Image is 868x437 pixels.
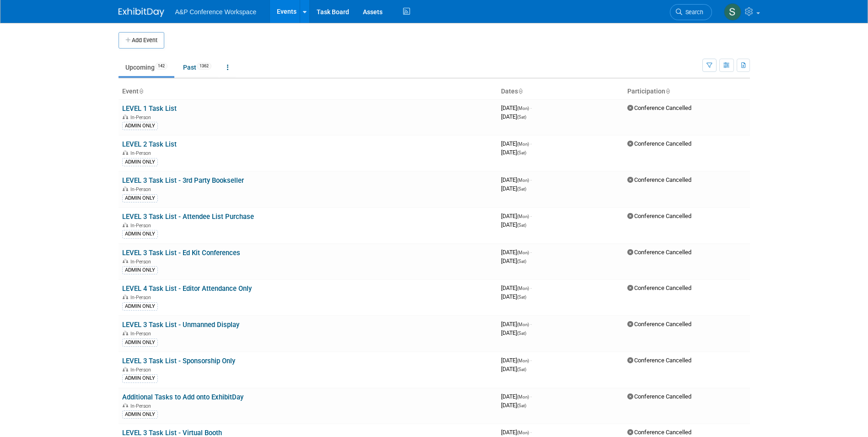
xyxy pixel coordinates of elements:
[517,250,529,255] span: (Mon)
[501,329,526,336] span: [DATE]
[501,113,526,120] span: [DATE]
[123,186,128,191] img: In-Person Event
[501,366,526,372] span: [DATE]
[530,140,532,147] span: -
[501,140,532,147] span: [DATE]
[530,321,532,328] span: -
[501,221,526,228] span: [DATE]
[682,9,703,16] span: Search
[501,393,532,400] span: [DATE]
[123,367,128,371] img: In-Person Event
[517,259,526,264] span: (Sat)
[122,158,158,166] div: ADMIN ONLY
[122,140,177,148] a: LEVEL 2 Task List
[130,223,154,229] span: In-Person
[122,339,158,347] div: ADMIN ONLY
[155,63,167,70] span: 142
[530,284,532,291] span: -
[123,115,128,119] img: In-Person Event
[122,213,254,221] a: LEVEL 3 Task List - Attendee List Purchase
[139,87,143,95] a: Sort by Event Name
[123,403,128,408] img: In-Person Event
[627,429,691,436] span: Conference Cancelled
[501,321,532,328] span: [DATE]
[530,104,532,111] span: -
[517,286,529,291] span: (Mon)
[119,59,174,76] a: Upcoming142
[122,266,158,274] div: ADMIN ONLY
[624,84,750,99] th: Participation
[530,429,532,436] span: -
[670,4,712,20] a: Search
[501,284,532,291] span: [DATE]
[665,87,670,95] a: Sort by Participation Type
[122,429,222,437] a: LEVEL 3 Task List - Virtual Booth
[501,357,532,364] span: [DATE]
[130,403,154,409] span: In-Person
[517,150,526,155] span: (Sat)
[123,331,128,335] img: In-Person Event
[517,394,529,399] span: (Mon)
[501,293,526,300] span: [DATE]
[517,186,526,191] span: (Sat)
[122,357,235,365] a: LEVEL 3 Task List - Sponsorship Only
[627,321,691,328] span: Conference Cancelled
[122,249,240,257] a: LEVEL 3 Task List - Ed Kit Conferences
[517,295,526,300] span: (Sat)
[122,104,177,113] a: LEVEL 1 Task List
[123,223,128,227] img: In-Person Event
[130,295,154,300] span: In-Person
[130,367,154,373] span: In-Person
[123,150,128,155] img: In-Person Event
[517,178,529,183] span: (Mon)
[517,367,526,372] span: (Sat)
[197,63,211,70] span: 1362
[530,176,532,183] span: -
[130,115,154,120] span: In-Person
[501,402,526,409] span: [DATE]
[175,8,257,16] span: A&P Conference Workspace
[517,223,526,228] span: (Sat)
[123,295,128,299] img: In-Person Event
[122,302,158,311] div: ADMIN ONLY
[517,106,529,111] span: (Mon)
[119,32,164,49] button: Add Event
[627,249,691,256] span: Conference Cancelled
[517,142,529,147] span: (Mon)
[517,322,529,327] span: (Mon)
[627,213,691,219] span: Conference Cancelled
[724,3,741,21] img: Samantha Klein
[119,84,497,99] th: Event
[627,140,691,147] span: Conference Cancelled
[122,410,158,419] div: ADMIN ONLY
[517,331,526,336] span: (Sat)
[627,284,691,291] span: Conference Cancelled
[518,87,523,95] a: Sort by Start Date
[517,430,529,435] span: (Mon)
[176,59,218,76] a: Past1362
[119,8,164,17] img: ExhibitDay
[501,429,532,436] span: [DATE]
[130,259,154,265] span: In-Person
[501,176,532,183] span: [DATE]
[501,257,526,264] span: [DATE]
[122,374,158,382] div: ADMIN ONLY
[130,150,154,156] span: In-Person
[501,213,532,219] span: [DATE]
[130,331,154,337] span: In-Person
[501,185,526,192] span: [DATE]
[123,259,128,263] img: In-Person Event
[530,357,532,364] span: -
[627,104,691,111] span: Conference Cancelled
[530,249,532,256] span: -
[517,358,529,363] span: (Mon)
[497,84,624,99] th: Dates
[122,284,252,293] a: LEVEL 4 Task List - Editor Attendance Only
[517,403,526,408] span: (Sat)
[517,214,529,219] span: (Mon)
[122,230,158,238] div: ADMIN ONLY
[501,149,526,156] span: [DATE]
[501,104,532,111] span: [DATE]
[627,357,691,364] span: Conference Cancelled
[517,115,526,120] span: (Sat)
